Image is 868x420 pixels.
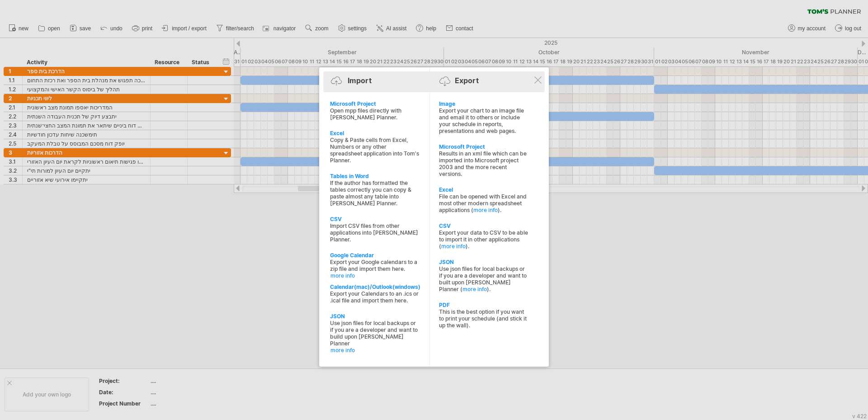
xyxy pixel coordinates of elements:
div: Export your chart to an image file and email it to others or include your schedule in reports, pr... [439,107,528,134]
a: more info [441,243,466,250]
div: Microsoft Project [439,143,528,150]
a: more info [330,272,420,279]
div: Export your data to CSV to be able to import it in other applications ( ). [439,229,528,250]
a: more info [330,347,420,354]
a: more info [473,207,498,213]
a: more info [462,286,487,293]
div: Export [455,76,479,85]
div: Excel [330,130,420,137]
div: JSON [439,259,528,265]
div: File can be opened with Excel and most other modern spreadsheet applications ( ). [439,193,528,213]
div: CSV [439,222,528,229]
div: Import [348,76,372,85]
div: Image [439,100,528,107]
div: PDF [439,302,528,308]
div: If the author has formatted the tables correctly you can copy & paste almost any table into [PERS... [330,179,420,207]
div: Tables in Word [330,173,420,179]
div: This is the best option if you want to print your schedule (and stick it up the wall). [439,308,528,329]
div: Use json files for local backups or if you are a developer and want to built upon [PERSON_NAME] P... [439,265,528,293]
div: Excel [439,186,528,193]
div: Results in an xml file which can be imported into Microsoft project 2003 and the more recent vers... [439,150,528,177]
div: Copy & Paste cells from Excel, Numbers or any other spreadsheet application into Tom's Planner. [330,137,420,164]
